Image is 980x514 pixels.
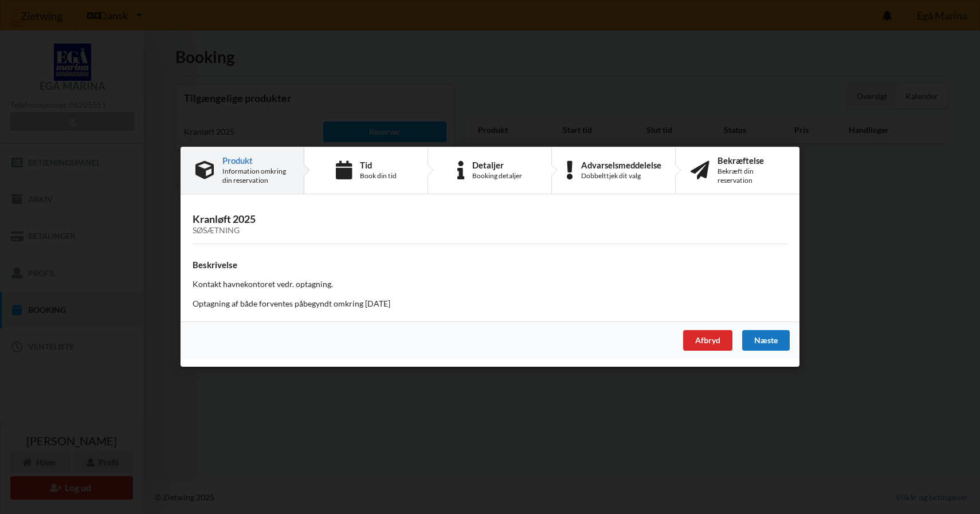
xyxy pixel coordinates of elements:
[193,279,787,291] p: Kontakt havnekontoret vedr. optagning.
[683,331,732,351] div: Afbryd
[718,156,785,165] div: Bekræftelse
[742,331,790,351] div: Næste
[581,160,661,170] div: Advarselsmeddelelse
[193,226,787,236] div: Søsætning
[222,156,289,165] div: Produkt
[472,160,522,170] div: Detaljer
[472,171,522,181] div: Booking detaljer
[222,167,289,185] div: Information omkring din reservation
[193,299,787,310] p: Optagning af både forventes påbegyndt omkring [DATE]
[360,160,397,170] div: Tid
[360,171,397,181] div: Book din tid
[193,213,787,236] h3: Kranløft 2025
[193,260,787,270] h4: Beskrivelse
[718,167,785,185] div: Bekræft din reservation
[581,171,661,181] div: Dobbelttjek dit valg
